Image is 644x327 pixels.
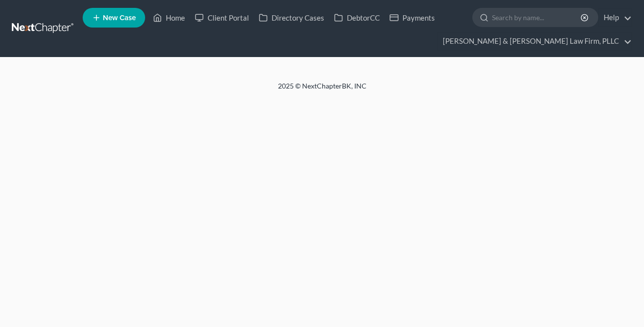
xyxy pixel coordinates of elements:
[103,14,136,22] span: New Case
[148,9,190,27] a: Home
[329,9,385,27] a: DebtorCC
[438,32,632,50] a: [PERSON_NAME] & [PERSON_NAME] Law Firm, PLLC
[492,8,582,27] input: Search by name...
[385,9,440,27] a: Payments
[254,9,329,27] a: Directory Cases
[42,81,603,99] div: 2025 © NextChapterBK, INC
[599,9,632,27] a: Help
[190,9,254,27] a: Client Portal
